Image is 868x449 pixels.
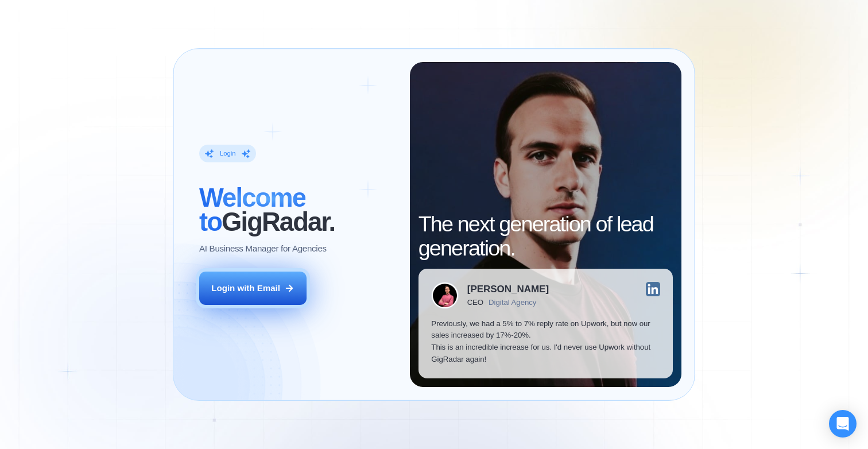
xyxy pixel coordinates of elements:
[829,410,857,438] div: Open Intercom Messenger
[199,183,305,237] span: Welcome to
[467,284,549,294] div: [PERSON_NAME]
[220,149,236,157] div: Login
[431,318,660,366] p: Previously, we had a 5% to 7% reply rate on Upwork, but now our sales increased by 17%-20%. This ...
[211,282,280,295] div: Login with Email
[467,298,483,307] div: CEO
[418,212,673,260] h2: The next generation of lead generation.
[199,272,307,305] button: Login with Email
[199,242,327,254] p: AI Business Manager for Agencies
[199,186,397,234] h2: ‍ GigRadar.
[489,298,536,307] div: Digital Agency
